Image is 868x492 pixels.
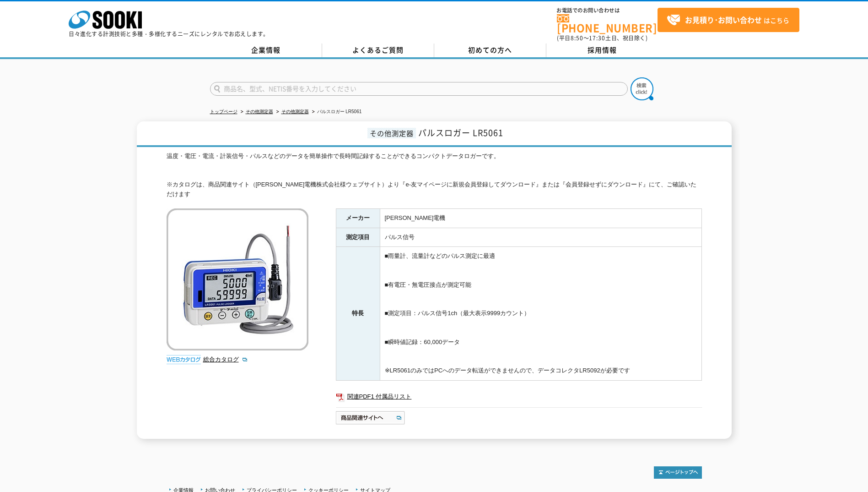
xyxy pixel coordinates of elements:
a: よくあるご質問 [322,44,434,57]
span: (平日 ～ 土日、祝日除く) [557,34,647,42]
a: 関連PDF1 付属品リスト [336,391,702,403]
th: メーカー [336,208,380,228]
td: [PERSON_NAME]電機 [380,208,701,228]
a: トップページ [210,109,237,114]
li: パルスロガー LR5061 [310,107,362,117]
p: 日々進化する計測技術と多種・多様化するニーズにレンタルでお応えします。 [69,31,269,37]
span: パルスロガー LR5061 [418,126,503,139]
a: 企業情報 [210,44,322,57]
a: 初めての方へ [434,44,546,57]
div: 温度・電圧・電流・計装信号・パルスなどのデータを簡単操作で長時間記録することができるコンパクトデータロガーです。 ※カタログは、商品関連サイト（[PERSON_NAME]電機株式会社様ウェブサイ... [167,152,702,199]
td: ■雨量計、流量計などのパルス測定に最適 ■有電圧・無電圧接点が測定可能 ■測定項目：パルス信号1ch（最大表示9999カウント） ■瞬時値記録：60,000データ ※LR5061のみではPCへの... [380,247,701,380]
img: webカタログ [167,355,201,364]
img: パルスロガー LR5061 [167,208,308,350]
a: [PHONE_NUMBER] [557,14,658,33]
span: 初めての方へ [468,45,512,55]
th: 特長 [336,247,380,380]
span: お電話でのお問い合わせは [557,8,658,13]
span: はこちら [667,13,789,27]
th: 測定項目 [336,228,380,247]
img: トップページへ [654,466,702,479]
strong: お見積り･お問い合わせ [685,14,762,25]
a: その他測定器 [246,109,273,114]
td: パルス信号 [380,228,701,247]
img: 商品関連サイトへ [336,410,406,425]
input: 商品名、型式、NETIS番号を入力してください [210,82,628,96]
a: お見積り･お問い合わせはこちら [658,8,799,32]
a: 総合カタログ [203,356,248,363]
img: btn_search.png [631,77,653,100]
a: 採用情報 [546,44,658,57]
span: 17:30 [589,34,605,42]
a: その他測定器 [281,109,309,114]
span: 8:50 [571,34,583,42]
span: その他測定器 [367,128,416,138]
